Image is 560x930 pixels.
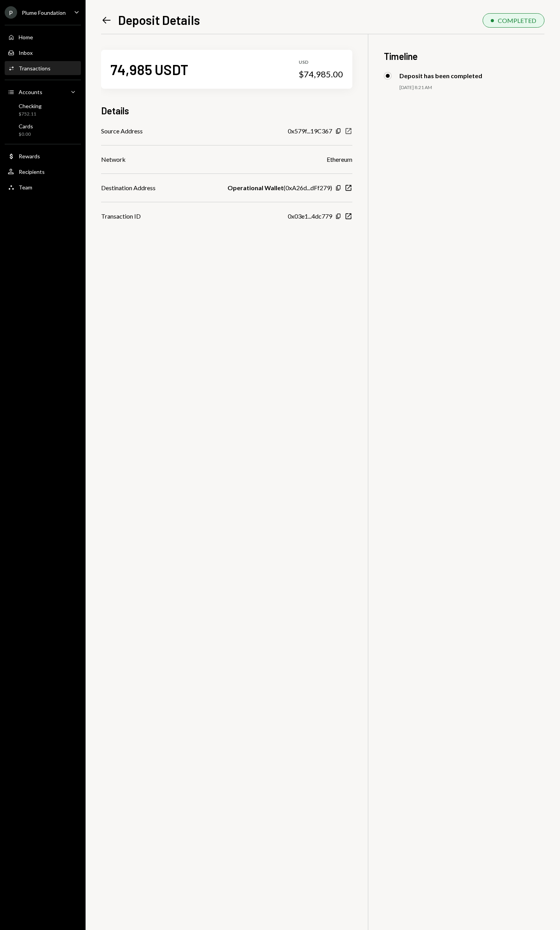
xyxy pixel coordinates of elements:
b: Operational Wallet [227,183,283,193]
div: Accounts [19,89,42,95]
div: COMPLETED [498,17,536,24]
div: Source Address [101,126,143,136]
div: $752.11 [19,111,42,117]
a: Cards$0.00 [5,121,81,139]
h3: Timeline [384,50,545,63]
a: Checking$752.11 [5,100,81,119]
div: Recipients [19,168,45,175]
div: 0x03e1...4dc779 [288,212,332,221]
div: Checking [19,103,42,109]
div: Team [19,184,32,191]
div: Cards [19,123,33,130]
div: Deposit has been completed [399,72,482,79]
div: Home [19,34,33,40]
h1: Deposit Details [118,12,200,28]
a: Rewards [5,149,81,163]
div: $0.00 [19,131,33,138]
div: USD [299,59,343,66]
a: Inbox [5,46,81,60]
a: Home [5,30,81,44]
div: Transaction ID [101,212,141,221]
div: ( 0xA26d...dFf279 ) [227,183,332,193]
div: 0x579f...19C367 [288,126,332,136]
div: $74,985.00 [299,69,343,80]
a: Recipients [5,165,81,179]
div: Network [101,155,126,164]
div: P [5,6,17,19]
div: [DATE] 8:21 AM [399,84,545,91]
div: Destination Address [101,183,156,193]
a: Transactions [5,61,81,75]
div: Ethereum [327,155,352,164]
h3: Details [101,104,129,117]
div: 74,985 USDT [110,61,188,78]
a: Team [5,180,81,194]
div: Plume Foundation [22,9,66,16]
div: Inbox [19,49,33,56]
a: Accounts [5,85,81,99]
div: Transactions [19,65,51,72]
div: Rewards [19,153,40,159]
